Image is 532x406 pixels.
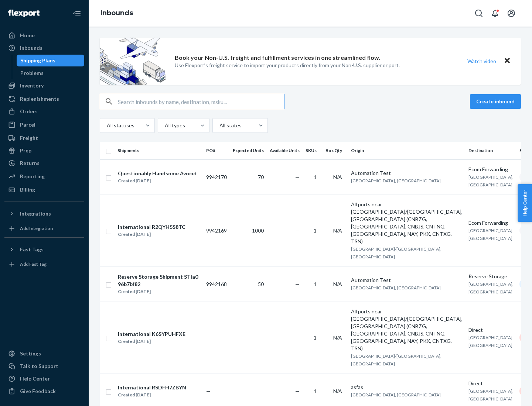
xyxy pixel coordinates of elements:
[69,6,84,21] button: Close Navigation
[4,106,84,117] a: Orders
[206,334,211,341] span: —
[314,281,317,287] span: 1
[295,388,300,394] span: —
[203,159,230,195] td: 9942170
[258,174,264,180] span: 70
[118,273,200,288] div: Reserve Storage Shipment STIa096b7bf82
[20,350,41,357] div: Settings
[4,258,84,270] a: Add Fast Tag
[175,54,380,62] p: Book your Non-U.S. freight and fulfillment services in one streamlined flow.
[4,223,84,234] a: Add Integration
[118,94,284,109] input: Search inbounds by name, destination, msku...
[468,326,514,334] div: Direct
[203,266,230,302] td: 9942168
[20,375,50,382] div: Help Center
[303,142,323,159] th: SKUs
[20,388,56,395] div: Give Feedback
[4,80,84,92] a: Inventory
[4,42,84,54] a: Inbounds
[348,142,465,159] th: Origin
[333,227,342,234] span: N/A
[206,388,211,394] span: —
[20,261,47,267] div: Add Fast Tag
[351,246,441,259] span: [GEOGRAPHIC_DATA]/[GEOGRAPHIC_DATA], [GEOGRAPHIC_DATA]
[351,276,463,284] div: Automation Test
[20,173,45,180] div: Reporting
[295,334,300,341] span: —
[351,383,463,391] div: asfas
[95,3,139,24] ol: breadcrumbs
[106,122,107,129] input: All statuses
[4,208,84,220] button: Integrations
[20,32,35,39] div: Home
[468,174,514,187] span: [GEOGRAPHIC_DATA], [GEOGRAPHIC_DATA]
[502,56,512,66] button: Close
[118,231,185,238] div: Created [DATE]
[164,122,165,129] input: All types
[118,288,200,295] div: Created [DATE]
[118,177,197,185] div: Created [DATE]
[252,227,264,234] span: 1000
[118,330,185,338] div: International K6SYPUHFXE
[468,388,514,402] span: [GEOGRAPHIC_DATA], [GEOGRAPHIC_DATA]
[20,225,53,231] div: Add Integration
[295,227,300,234] span: —
[20,210,51,217] div: Integrations
[4,385,84,397] button: Give Feedback
[488,6,502,21] button: Open notifications
[4,119,84,131] a: Parcel
[20,134,38,142] div: Freight
[4,244,84,255] button: Fast Tags
[470,94,521,109] button: Create inbound
[504,6,519,21] button: Open account menu
[20,57,55,64] div: Shipping Plans
[471,6,486,21] button: Open Search Box
[295,174,300,180] span: —
[468,219,514,227] div: Ecom Forwarding
[351,201,463,245] div: All ports near [GEOGRAPHIC_DATA]/[GEOGRAPHIC_DATA], [GEOGRAPHIC_DATA] (CNBZG, [GEOGRAPHIC_DATA], ...
[118,223,185,231] div: International R2QYH5S8TC
[4,157,84,169] a: Returns
[323,142,348,159] th: Box Qty
[333,281,342,287] span: N/A
[468,380,514,387] div: Direct
[267,142,303,159] th: Available Units
[351,308,463,352] div: All ports near [GEOGRAPHIC_DATA]/[GEOGRAPHIC_DATA], [GEOGRAPHIC_DATA] (CNBZG, [GEOGRAPHIC_DATA], ...
[20,186,35,193] div: Billing
[314,174,317,180] span: 1
[20,95,59,103] div: Replenishments
[351,169,463,177] div: Automation Test
[333,334,342,341] span: N/A
[118,384,186,391] div: International RSDFH7ZBYN
[175,62,400,69] p: Use Flexport’s freight service to import your products directly from your Non-U.S. supplier or port.
[314,227,317,234] span: 1
[468,281,514,295] span: [GEOGRAPHIC_DATA], [GEOGRAPHIC_DATA]
[4,171,84,182] a: Reporting
[4,30,84,41] a: Home
[4,184,84,196] a: Billing
[4,360,84,372] a: Talk to Support
[20,44,42,52] div: Inbounds
[20,82,44,89] div: Inventory
[17,55,85,66] a: Shipping Plans
[219,122,219,129] input: All states
[20,69,44,77] div: Problems
[4,93,84,105] a: Replenishments
[20,159,40,167] div: Returns
[351,353,441,367] span: [GEOGRAPHIC_DATA]/[GEOGRAPHIC_DATA], [GEOGRAPHIC_DATA]
[100,9,133,17] a: Inbounds
[314,388,317,394] span: 1
[333,174,342,180] span: N/A
[17,67,85,79] a: Problems
[20,362,58,370] div: Talk to Support
[351,392,441,398] span: [GEOGRAPHIC_DATA], [GEOGRAPHIC_DATA]
[118,170,197,177] div: Questionably Handsome Avocet
[20,246,44,253] div: Fast Tags
[518,184,532,222] button: Help Center
[465,142,516,159] th: Destination
[8,10,40,17] img: Flexport logo
[230,142,267,159] th: Expected Units
[351,178,441,183] span: [GEOGRAPHIC_DATA], [GEOGRAPHIC_DATA]
[20,147,31,154] div: Prep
